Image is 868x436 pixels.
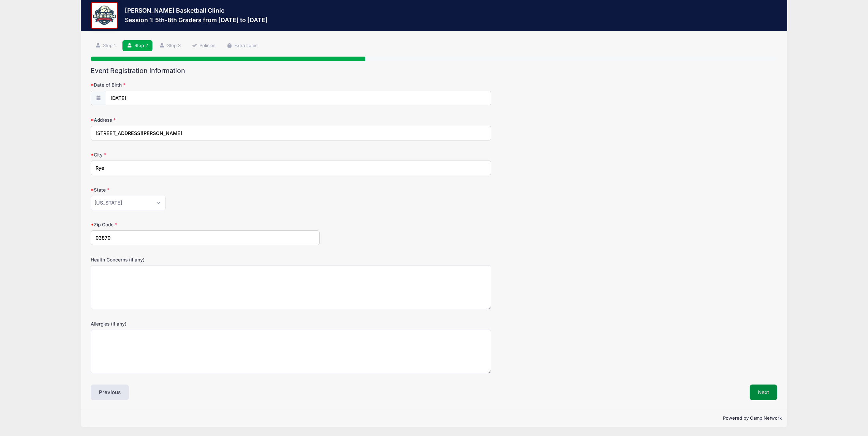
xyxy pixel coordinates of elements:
a: Policies [187,40,220,51]
a: Step 2 [122,40,153,51]
input: xxxxx [91,230,320,245]
label: City [91,151,320,158]
label: Allergies (if any) [91,320,320,327]
button: Previous [91,385,129,400]
label: State [91,186,320,193]
a: Extra Items [222,40,262,51]
h3: Session 1: 5th-8th Graders from [DATE] to [DATE] [125,16,268,24]
input: mm/dd/yyyy [106,91,491,105]
label: Date of Birth [91,81,320,88]
label: Zip Code [91,221,320,228]
button: Next [750,385,777,400]
p: Powered by Camp Network [86,415,781,422]
label: Health Concerns (if any) [91,256,320,263]
a: Step 1 [91,40,120,51]
label: Address [91,117,320,123]
h2: Event Registration Information [91,67,777,75]
h3: [PERSON_NAME] Basketball Clinic [125,7,268,14]
a: Step 3 [155,40,185,51]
